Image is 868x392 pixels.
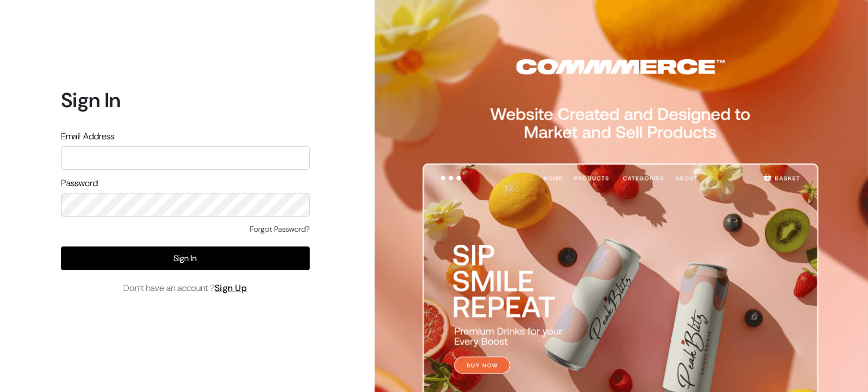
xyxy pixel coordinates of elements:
[250,223,310,235] a: Forgot Password?
[61,177,98,190] label: Password
[61,130,114,143] label: Email Address
[61,246,310,270] button: Sign In
[123,281,248,295] span: Don’t have an account ?
[61,88,310,112] h1: Sign In
[215,282,248,294] a: Sign Up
